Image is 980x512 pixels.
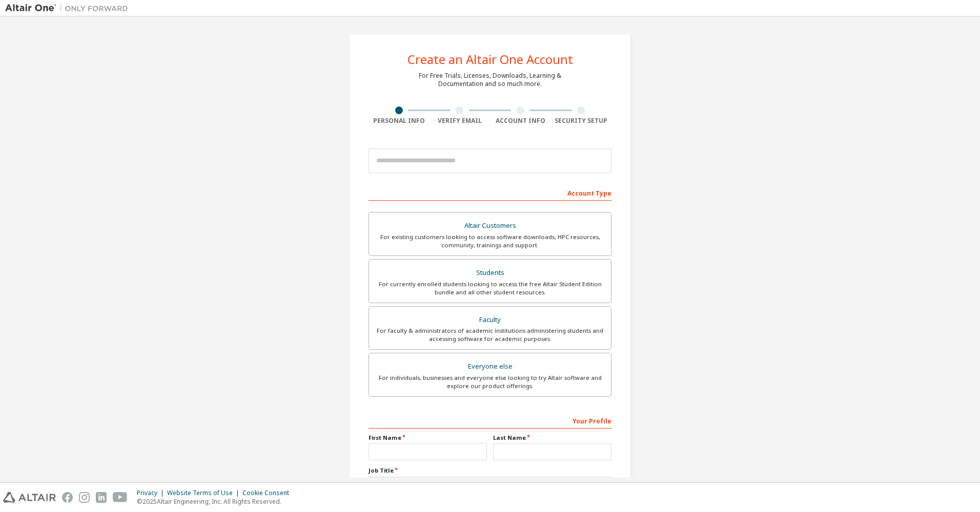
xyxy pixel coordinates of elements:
div: Your Profile [369,412,611,429]
div: Account Info [490,117,551,125]
img: Altair One [5,3,133,13]
p: © 2025 Altair Engineering, Inc. All Rights Reserved. [137,497,295,506]
div: Students [375,266,605,280]
div: Cookie Consent [242,489,295,497]
div: For currently enrolled students looking to access the free Altair Student Edition bundle and all ... [375,280,605,296]
div: Personal Info [369,117,430,125]
label: Last Name [493,434,611,442]
div: Website Terms of Use [167,489,242,497]
div: Security Setup [551,117,612,125]
label: First Name [369,434,487,442]
img: altair_logo.svg [3,492,56,503]
div: Everyone else [375,359,605,374]
div: For existing customers looking to access software downloads, HPC resources, community, trainings ... [375,233,605,249]
div: Verify Email [430,117,491,125]
label: Job Title [369,466,611,475]
div: For Free Trials, Licenses, Downloads, Learning & Documentation and so much more. [419,72,561,88]
img: facebook.svg [62,492,73,503]
img: linkedin.svg [96,492,107,503]
div: Account Type [369,184,611,201]
div: For faculty & administrators of academic institutions administering students and accessing softwa... [375,327,605,343]
div: Faculty [375,313,605,327]
div: Create an Altair One Account [407,53,573,66]
div: Altair Customers [375,219,605,233]
div: For individuals, businesses and everyone else looking to try Altair software and explore our prod... [375,374,605,390]
img: youtube.svg [113,492,128,503]
img: instagram.svg [79,492,90,503]
div: Privacy [137,489,167,497]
